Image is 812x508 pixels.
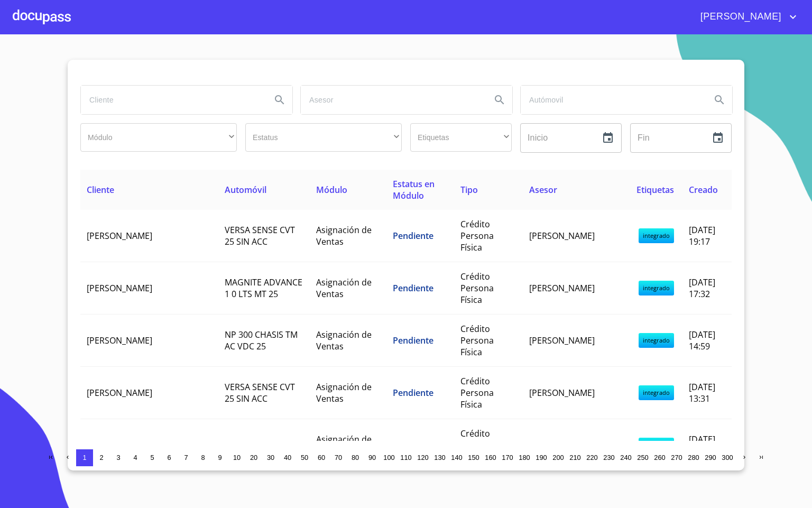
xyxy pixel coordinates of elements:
[87,387,152,399] span: [PERSON_NAME]
[393,230,433,242] span: Pendiente
[448,449,465,466] button: 140
[330,449,347,466] button: 70
[296,449,313,466] button: 50
[279,449,296,466] button: 40
[639,333,674,348] span: integrado
[161,449,178,466] button: 6
[81,86,263,114] input: search
[689,224,715,247] span: [DATE] 19:17
[689,276,715,300] span: [DATE] 17:32
[87,282,152,294] span: [PERSON_NAME]
[93,449,110,466] button: 2
[245,123,402,152] div: ​
[87,335,152,346] span: [PERSON_NAME]
[601,449,617,466] button: 230
[316,381,372,404] span: Asignación de Ventas
[529,184,557,196] span: Asesor
[460,271,494,306] span: Crédito Persona Física
[87,439,152,451] span: [PERSON_NAME]
[400,454,411,461] span: 110
[636,184,674,196] span: Etiquetas
[639,438,674,452] span: integrado
[250,454,257,461] span: 20
[620,454,631,461] span: 240
[110,449,127,466] button: 3
[499,449,516,466] button: 170
[99,454,103,461] span: 2
[502,454,513,461] span: 170
[668,449,685,466] button: 270
[603,454,614,461] span: 230
[284,454,291,461] span: 40
[529,282,595,294] span: [PERSON_NAME]
[144,449,161,466] button: 5
[431,449,448,466] button: 130
[722,454,733,461] span: 300
[552,454,564,461] span: 200
[451,454,462,461] span: 140
[671,454,682,461] span: 270
[368,454,376,461] span: 90
[218,454,222,461] span: 9
[116,454,120,461] span: 3
[225,276,302,300] span: MAGNITE ADVANCE 1 0 LTS MT 25
[225,329,298,352] span: NP 300 CHASIS TM AC VDC 25
[639,385,674,400] span: integrado
[519,454,530,461] span: 180
[87,184,114,196] span: Cliente
[529,230,595,242] span: [PERSON_NAME]
[301,454,308,461] span: 50
[352,454,359,461] span: 80
[393,282,433,294] span: Pendiente
[313,449,330,466] button: 60
[584,449,601,466] button: 220
[516,449,533,466] button: 180
[316,224,372,247] span: Asignación de Ventas
[689,184,718,196] span: Creado
[398,449,414,466] button: 110
[689,381,715,404] span: [DATE] 13:31
[316,329,372,352] span: Asignación de Ventas
[529,335,595,346] span: [PERSON_NAME]
[685,449,702,466] button: 280
[529,387,595,399] span: [PERSON_NAME]
[485,454,496,461] span: 160
[460,428,494,463] span: Crédito Persona Física
[639,281,674,295] span: integrado
[347,449,364,466] button: 80
[335,454,342,461] span: 70
[536,454,547,461] span: 190
[228,449,245,466] button: 10
[233,454,241,461] span: 10
[533,449,550,466] button: 190
[167,454,171,461] span: 6
[637,454,648,461] span: 250
[225,381,295,404] span: VERSA SENSE CVT 25 SIN ACC
[702,449,719,466] button: 290
[133,454,137,461] span: 4
[705,454,716,461] span: 290
[569,454,580,461] span: 210
[195,449,211,466] button: 8
[521,86,703,114] input: search
[393,387,433,399] span: Pendiente
[460,323,494,358] span: Crédito Persona Física
[150,454,154,461] span: 5
[414,449,431,466] button: 120
[381,449,398,466] button: 100
[393,178,435,201] span: Estatus en Módulo
[364,449,381,466] button: 90
[87,230,152,242] span: [PERSON_NAME]
[178,449,195,466] button: 7
[267,87,292,113] button: Search
[245,449,262,466] button: 20
[225,439,301,451] span: FRONTIER XE TM 25
[529,439,595,451] span: [PERSON_NAME]
[567,449,584,466] button: 210
[316,184,347,196] span: Módulo
[634,449,651,466] button: 250
[460,218,494,253] span: Crédito Persona Física
[639,228,674,243] span: integrado
[617,449,634,466] button: 240
[82,454,86,461] span: 1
